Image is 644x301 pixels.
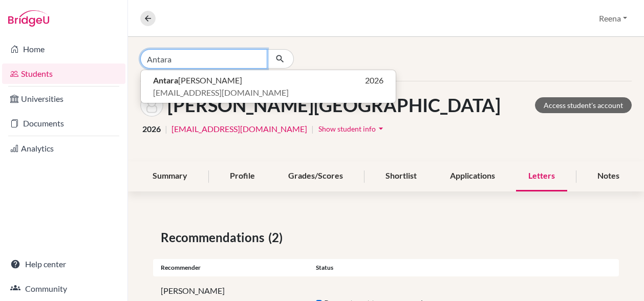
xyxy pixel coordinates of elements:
div: Status [308,263,463,272]
a: Home [2,39,125,59]
a: Community [2,278,125,299]
div: Grades/Scores [276,161,355,191]
a: Help center [2,254,125,274]
button: Antara[PERSON_NAME]2026[EMAIL_ADDRESS][DOMAIN_NAME] [141,70,396,103]
a: [EMAIL_ADDRESS][DOMAIN_NAME] [171,123,307,135]
span: 2026 [365,74,383,87]
span: Recommendations [161,228,268,247]
button: Reena [594,9,632,28]
span: | [165,123,167,135]
div: Letters [516,161,567,191]
div: Shortlist [373,161,429,191]
button: Show student infoarrow_drop_down [318,121,387,137]
a: Universities [2,89,125,109]
div: Applications [438,161,507,191]
div: Notes [585,161,632,191]
b: Antara [153,75,178,85]
div: Profile [218,161,267,191]
span: | [311,123,314,135]
div: Recommender [153,263,308,272]
a: Analytics [2,138,125,159]
a: Students [2,63,125,84]
span: 2026 [142,123,161,135]
span: Show student info [318,124,376,133]
img: Haniya Burmawala's avatar [140,94,163,117]
div: Summary [140,161,200,191]
img: Bridge-U [8,10,49,27]
span: [EMAIL_ADDRESS][DOMAIN_NAME] [153,87,289,99]
span: (2) [268,228,287,247]
h1: [PERSON_NAME][GEOGRAPHIC_DATA] [167,94,501,116]
a: Documents [2,113,125,134]
input: Find student by name... [140,49,267,69]
span: [PERSON_NAME] [153,74,242,87]
i: arrow_drop_down [376,123,386,134]
a: Access student's account [535,97,632,113]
